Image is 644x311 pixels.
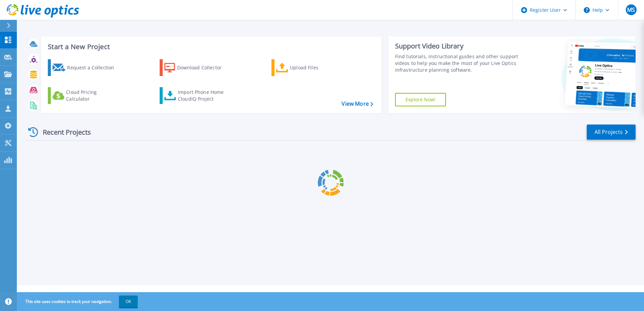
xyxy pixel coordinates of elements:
a: All Projects [587,125,636,140]
a: Upload Files [271,59,347,76]
span: MS [627,7,635,12]
div: Import Phone Home CloudIQ Project [178,89,230,102]
a: View More [342,101,373,107]
a: Explore Now! [395,93,446,106]
h3: Start a New Project [48,43,373,50]
div: Recent Projects [26,124,100,140]
div: Support Video Library [395,42,521,50]
div: Cloud Pricing Calculator [66,89,120,102]
button: OK [119,296,138,308]
a: Cloud Pricing Calculator [48,87,123,104]
span: This site uses cookies to track your navigation. [19,296,138,308]
div: Find tutorials, instructional guides and other support videos to help you make the most of your L... [395,53,521,73]
a: Download Collector [160,59,235,76]
div: Request a Collection [67,61,121,74]
a: Request a Collection [48,59,123,76]
div: Download Collector [177,61,231,74]
div: Upload Files [290,61,344,74]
